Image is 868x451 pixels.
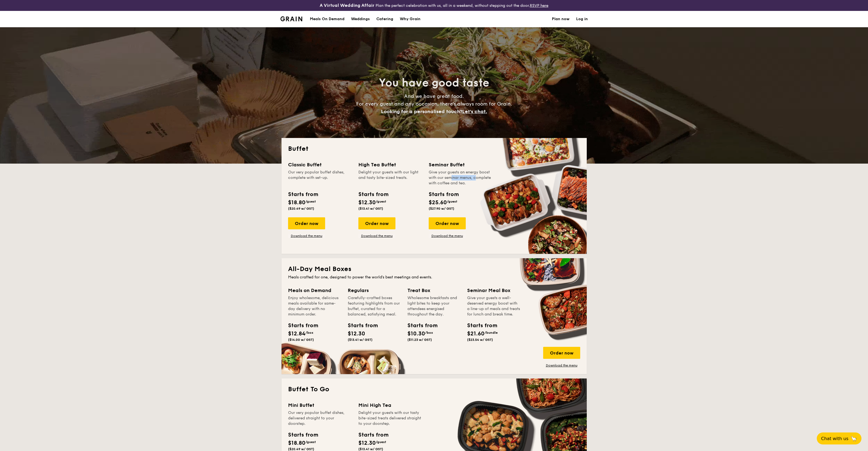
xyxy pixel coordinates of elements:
[288,410,352,426] div: Our very popular buffet dishes, delivered straight to your doorstep.
[306,331,313,335] span: /box
[348,338,373,342] span: ($13.41 w/ GST)
[288,295,341,317] div: Enjoy wholesome, delicious meals available for same-day delivery with no minimum order.
[288,161,352,169] div: Classic Buffet
[462,109,487,115] span: Let's chat.
[400,11,421,27] div: Why Grain
[407,330,425,337] span: $10.30
[288,217,325,229] div: Order now
[821,436,848,441] span: Chat with us
[356,93,512,115] span: And we have great food. For every guest and any occasion, there’s always room for Grain.
[288,287,341,294] div: Meals on Demand
[348,295,401,317] div: Carefully-crafted boxes featuring highlights from our buffet, curated for a balanced, satisfying ...
[467,295,520,317] div: Give your guests a well-deserved energy boost with a line-up of meals and treats for lunch and br...
[288,145,580,153] h2: Buffet
[467,330,485,337] span: $21.60
[543,363,580,368] a: Download the menu
[280,16,303,21] a: Logotype
[530,3,548,8] a: RSVP here
[379,76,489,89] span: You have good taste
[288,447,314,451] span: ($20.49 w/ GST)
[348,321,372,330] div: Starts from
[407,338,432,342] span: ($11.23 w/ GST)
[358,234,395,238] a: Download the menu
[280,16,303,21] img: Grain
[288,207,314,211] span: ($20.49 w/ GST)
[467,321,492,330] div: Starts from
[288,401,352,409] div: Mini Buffet
[485,331,498,335] span: /bundle
[288,431,318,439] div: Starts from
[467,338,493,342] span: ($23.54 w/ GST)
[288,275,580,280] div: Meals crafted for one, designed to power the world's best meetings and events.
[288,190,318,199] div: Starts from
[358,410,422,426] div: Delight your guests with our tasty bite-sized treats delivered straight to your doorstep.
[307,11,348,27] a: Meals On Demand
[429,161,492,169] div: Seminar Buffet
[288,234,325,238] a: Download the menu
[358,431,388,439] div: Starts from
[429,199,447,206] span: $25.60
[358,217,395,229] div: Order now
[288,338,314,342] span: ($14.00 w/ GST)
[358,447,383,451] span: ($13.41 w/ GST)
[288,385,580,394] h2: Buffet To Go
[429,190,458,199] div: Starts from
[288,440,306,446] span: $18.80
[348,287,401,294] div: Regulars
[381,109,462,115] span: Looking for a personalised touch?
[348,330,365,337] span: $12.30
[552,11,570,27] a: Plan now
[288,330,306,337] span: $12.84
[407,287,461,294] div: Treat Box
[817,432,861,444] button: Chat with us🦙
[288,265,580,273] h2: All-Day Meal Boxes
[407,321,432,330] div: Starts from
[576,11,588,27] a: Log in
[429,207,454,211] span: ($27.90 w/ GST)
[397,11,424,27] a: Why Grain
[407,295,461,317] div: Wholesome breakfasts and light bites to keep your attendees energised throughout the day.
[358,207,383,211] span: ($13.41 w/ GST)
[425,331,433,335] span: /box
[320,2,374,9] h4: A Virtual Wedding Affair
[306,440,316,444] span: /guest
[310,11,344,27] div: Meals On Demand
[851,435,857,442] span: 🦙
[277,2,591,9] div: Plan the perfect celebration with us, all in a weekend, without stepping out the door.
[358,170,422,186] div: Delight your guests with our light and tasty bite-sized treats.
[306,200,316,203] span: /guest
[429,217,466,229] div: Order now
[429,170,492,186] div: Give your guests an energy boost with our seminar menus, complete with coffee and tea.
[288,170,352,186] div: Our very popular buffet dishes, complete with set-up.
[467,287,520,294] div: Seminar Meal Box
[288,321,313,330] div: Starts from
[373,11,397,27] a: Catering
[351,11,370,27] div: Weddings
[358,161,422,169] div: High Tea Buffet
[358,401,422,409] div: Mini High Tea
[543,347,580,359] div: Order now
[447,200,457,203] span: /guest
[429,234,466,238] a: Download the menu
[358,190,388,199] div: Starts from
[376,440,386,444] span: /guest
[358,440,376,446] span: $12.30
[348,11,373,27] a: Weddings
[288,199,306,206] span: $18.80
[358,199,376,206] span: $12.30
[376,11,393,27] h1: Catering
[376,200,386,203] span: /guest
